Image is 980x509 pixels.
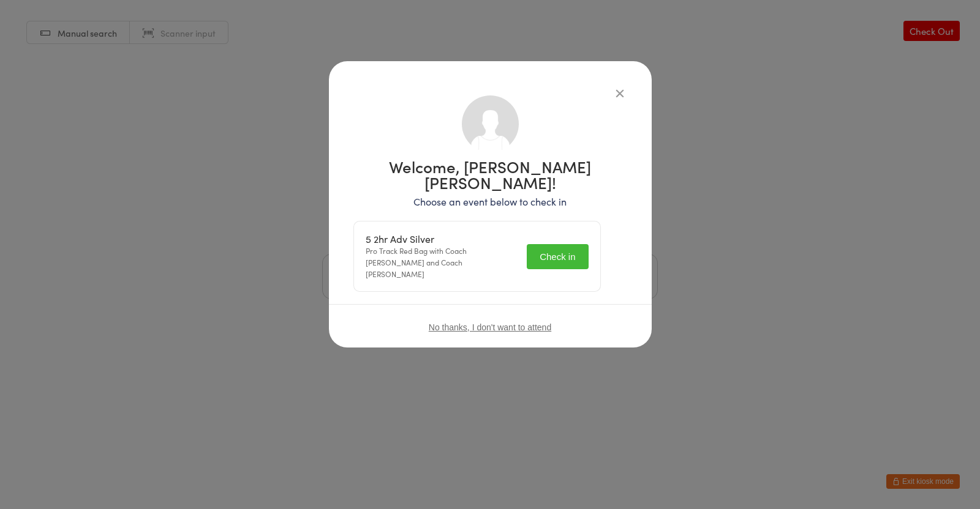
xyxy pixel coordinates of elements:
[353,158,627,190] h1: Welcome, [PERSON_NAME] [PERSON_NAME]!
[527,244,588,269] button: Check in
[353,195,627,209] p: Choose an event below to check in
[366,233,520,245] div: 5 2hr Adv Silver
[462,95,519,152] img: no_photo.png
[366,233,520,280] div: Pro Track Red Bag with Coach [PERSON_NAME] and Coach [PERSON_NAME]
[429,322,551,332] button: No thanks, I don't want to attend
